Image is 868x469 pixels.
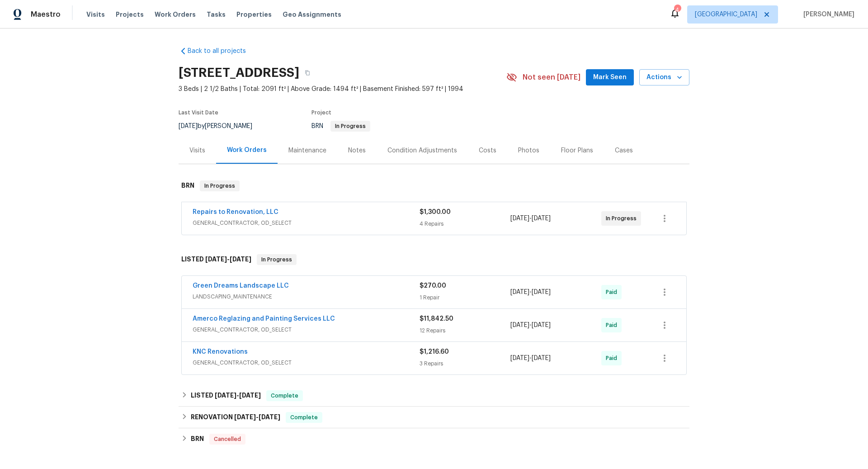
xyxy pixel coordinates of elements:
[532,289,551,295] span: [DATE]
[532,322,551,328] span: [DATE]
[205,256,251,262] span: -
[179,110,218,115] span: Last Visit Date
[606,214,640,223] span: In Progress
[420,283,446,289] span: $270.00
[532,215,551,222] span: [DATE]
[420,349,449,355] span: $1,216.60
[800,10,854,19] span: [PERSON_NAME]
[207,11,226,18] span: Tasks
[510,289,529,295] span: [DATE]
[155,10,196,19] span: Work Orders
[615,146,633,155] div: Cases
[420,316,453,322] span: $11,842.50
[179,385,689,407] div: LISTED [DATE]-[DATE]Complete
[259,414,280,420] span: [DATE]
[215,392,236,398] span: [DATE]
[510,355,529,361] span: [DATE]
[179,123,198,129] span: [DATE]
[510,214,551,223] span: -
[258,255,296,264] span: In Progress
[191,412,280,423] h6: RENOVATION
[420,326,510,335] div: 12 Repairs
[191,390,261,401] h6: LISTED
[239,392,261,398] span: [DATE]
[593,72,627,83] span: Mark Seen
[193,349,248,355] a: KNC Renovations
[179,47,265,56] a: Back to all projects
[606,354,621,363] span: Paid
[510,322,529,328] span: [DATE]
[283,10,341,19] span: Geo Assignments
[116,10,144,19] span: Projects
[189,146,205,155] div: Visits
[639,69,689,86] button: Actions
[236,10,272,19] span: Properties
[420,209,451,215] span: $1,300.00
[606,288,621,297] span: Paid
[179,121,263,132] div: by [PERSON_NAME]
[86,10,105,19] span: Visits
[31,10,61,19] span: Maestro
[348,146,366,155] div: Notes
[193,316,335,322] a: Amerco Reglazing and Painting Services LLC
[234,414,256,420] span: [DATE]
[179,245,689,274] div: LISTED [DATE]-[DATE]In Progress
[646,72,682,83] span: Actions
[586,69,634,86] button: Mark Seen
[288,146,326,155] div: Maintenance
[179,85,506,94] span: 3 Beds | 2 1/2 Baths | Total: 2091 ft² | Above Grade: 1494 ft² | Basement Finished: 597 ft² | 1994
[695,10,757,19] span: [GEOGRAPHIC_DATA]
[287,413,321,422] span: Complete
[179,428,689,450] div: BRN Cancelled
[311,110,331,115] span: Project
[561,146,593,155] div: Floor Plans
[191,434,204,445] h6: BRN
[179,68,299,77] h2: [STREET_ADDRESS]
[215,392,261,398] span: -
[420,293,510,302] div: 1 Repair
[510,288,551,297] span: -
[179,407,689,428] div: RENOVATION [DATE]-[DATE]Complete
[193,358,420,367] span: GENERAL_CONTRACTOR, OD_SELECT
[234,414,280,420] span: -
[510,354,551,363] span: -
[532,355,551,361] span: [DATE]
[205,256,227,262] span: [DATE]
[201,181,239,190] span: In Progress
[193,218,420,227] span: GENERAL_CONTRACTOR, OD_SELECT
[510,321,551,330] span: -
[606,321,621,330] span: Paid
[420,359,510,368] div: 3 Repairs
[210,435,245,444] span: Cancelled
[230,256,251,262] span: [DATE]
[479,146,496,155] div: Costs
[331,123,369,129] span: In Progress
[193,283,289,289] a: Green Dreams Landscape LLC
[193,209,278,215] a: Repairs to Renovation, LLC
[674,5,680,14] div: 4
[523,73,580,82] span: Not seen [DATE]
[311,123,370,129] span: BRN
[299,65,316,81] button: Copy Address
[510,215,529,222] span: [DATE]
[267,391,302,400] span: Complete
[193,325,420,334] span: GENERAL_CONTRACTOR, OD_SELECT
[193,292,420,301] span: LANDSCAPING_MAINTENANCE
[181,254,251,265] h6: LISTED
[227,146,267,155] div: Work Orders
[420,219,510,228] div: 4 Repairs
[518,146,539,155] div: Photos
[181,180,194,191] h6: BRN
[387,146,457,155] div: Condition Adjustments
[179,171,689,200] div: BRN In Progress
